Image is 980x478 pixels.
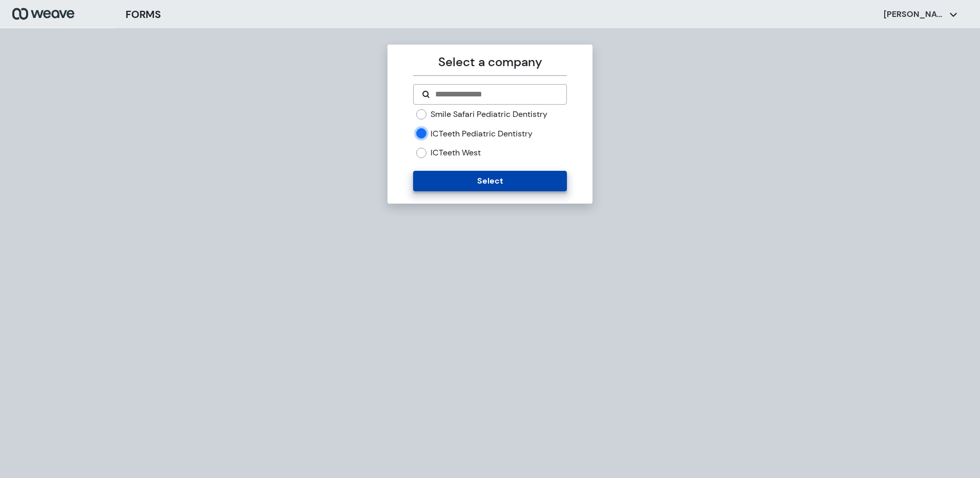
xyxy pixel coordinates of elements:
button: Select [413,171,566,191]
h3: FORMS [126,7,161,22]
input: Search [434,88,558,101]
label: ICTeeth West [431,147,481,158]
p: Select a company [413,53,566,71]
label: Smile Safari Pediatric Dentistry [431,109,547,120]
p: [PERSON_NAME] [884,9,945,20]
label: ICTeeth Pediatric Dentistry [431,128,533,140]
